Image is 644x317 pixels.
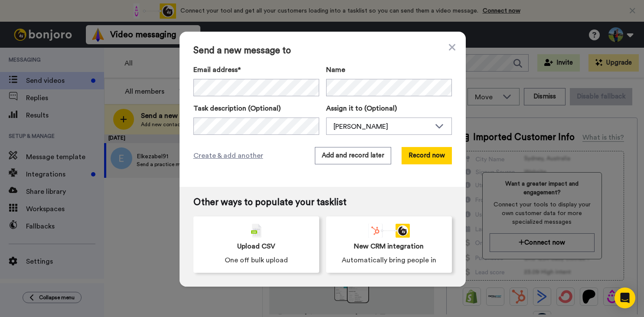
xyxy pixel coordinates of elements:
label: Assign it to (Optional) [326,103,452,114]
span: Create & add another [193,150,263,161]
button: Add and record later [315,147,391,164]
button: Record now [402,147,452,164]
div: [PERSON_NAME] [333,121,431,132]
span: Name [326,65,345,75]
img: csv-grey.png [251,224,262,238]
span: Send a new message to [193,46,452,56]
label: Email address* [193,65,319,75]
div: animation [368,224,410,238]
span: Upload CSV [237,241,275,252]
span: One off bulk upload [225,255,288,265]
div: Open Intercom Messenger [615,288,635,308]
label: Task description (Optional) [193,103,319,114]
span: Other ways to populate your tasklist [193,197,452,208]
span: Automatically bring people in [342,255,436,265]
span: New CRM integration [354,241,424,252]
